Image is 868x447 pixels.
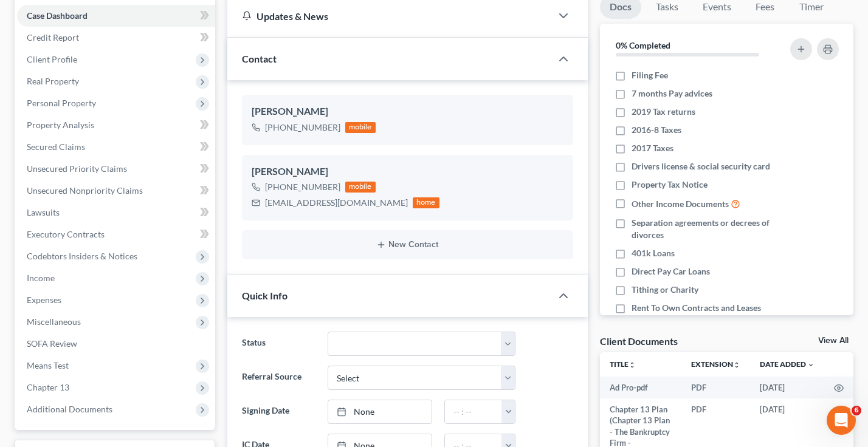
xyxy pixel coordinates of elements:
span: Codebtors Insiders & Notices [27,251,137,261]
a: Titleunfold_more [610,360,636,369]
i: unfold_more [629,361,636,369]
a: Executory Contracts [17,223,215,245]
span: Separation agreements or decrees of divorces [632,217,780,241]
div: [PERSON_NAME] [252,104,563,119]
iframe: Intercom live chat [827,406,856,435]
span: Lawsuits [27,207,60,217]
span: Additional Documents [27,404,112,414]
a: Secured Claims [17,136,215,158]
span: 7 months Pay advices [632,87,712,100]
a: Unsecured Priority Claims [17,158,215,180]
span: Income [27,273,55,283]
span: Property Analysis [27,120,94,130]
span: Unsecured Priority Claims [27,163,127,174]
span: Rent To Own Contracts and Leases [632,302,761,314]
span: Credit Report [27,32,79,43]
a: None [328,400,432,423]
span: SOFA Review [27,338,77,349]
span: Filing Fee [632,69,668,81]
span: Case Dashboard [27,10,88,21]
a: SOFA Review [17,333,215,355]
span: 6 [852,406,861,415]
span: Means Test [27,360,69,370]
span: Executory Contracts [27,229,105,239]
div: Updates & News [242,10,537,22]
span: Tithing or Charity [632,284,698,296]
div: [PERSON_NAME] [252,165,563,179]
a: Date Added expand_more [760,360,815,369]
a: Extensionunfold_more [691,360,740,369]
label: Status [236,332,322,356]
span: Expenses [27,295,61,305]
span: Personal Property [27,98,96,108]
div: [EMAIL_ADDRESS][DOMAIN_NAME] [265,197,408,209]
span: 2016-8 Taxes [632,124,681,136]
td: PDF [681,377,750,398]
span: Client Profile [27,54,77,64]
div: mobile [345,182,376,193]
div: home [413,197,439,208]
span: Direct Pay Car Loans [632,265,710,278]
label: Signing Date [236,400,322,424]
a: Case Dashboard [17,5,215,27]
a: Property Analysis [17,114,215,136]
span: Secured Claims [27,142,85,152]
span: Real Property [27,76,79,86]
span: Other Income Documents [632,198,729,210]
span: [PHONE_NUMBER] [265,122,340,132]
div: Client Documents [600,335,678,347]
span: 2019 Tax returns [632,106,695,118]
span: Property Tax Notice [632,179,708,191]
span: 401k Loans [632,247,675,259]
a: Credit Report [17,27,215,49]
label: Referral Source [236,366,322,390]
i: unfold_more [733,361,740,369]
span: Chapter 13 [27,382,69,392]
span: Unsecured Nonpriority Claims [27,185,143,196]
span: Drivers license & social security card [632,160,770,172]
strong: 0% Completed [616,40,670,50]
td: Ad Pro-pdf [600,377,682,398]
span: Miscellaneous [27,316,81,327]
a: View All [818,336,849,345]
input: -- : -- [445,400,502,423]
i: expand_more [807,361,815,369]
span: 2017 Taxes [632,142,673,154]
span: Contact [242,53,277,64]
a: Lawsuits [17,202,215,223]
td: [DATE] [750,377,824,398]
span: [PHONE_NUMBER] [265,182,340,192]
button: New Contact [252,240,563,250]
div: mobile [345,122,376,133]
a: Unsecured Nonpriority Claims [17,180,215,202]
span: Quick Info [242,290,288,301]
